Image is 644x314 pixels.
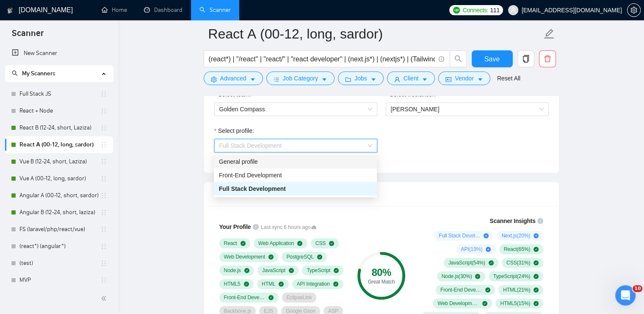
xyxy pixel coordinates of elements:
[224,281,240,287] span: HTML5
[100,226,107,233] span: holder
[422,76,428,83] span: caret-down
[539,50,556,67] button: delete
[262,281,276,287] span: HTML
[533,301,539,306] span: check-circle
[627,7,641,14] a: setting
[7,4,13,17] img: logo
[262,267,285,274] span: JavaScript
[450,50,467,67] button: search
[100,107,107,114] span: holder
[404,74,419,83] span: Client
[266,72,334,85] button: barsJob Categorycaret-down
[490,6,499,15] span: 111
[100,124,107,131] span: holder
[19,136,100,153] a: React А (00-12, long, sardor)
[214,190,255,198] span: Profile Match
[439,56,444,62] span: info-circle
[208,23,542,44] input: Scanner name...
[544,28,555,39] span: edit
[5,27,50,45] span: Scanner
[448,259,485,266] span: JavaScript ( 54 %)
[224,253,265,260] span: Web Development
[261,223,316,231] span: Last sync 6 hours ago
[102,6,127,14] a: homeHome
[19,221,100,238] a: FS (laravel/php/react/vue)
[472,50,513,67] button: Save
[224,267,241,274] span: Node.js
[100,192,107,199] span: holder
[533,287,539,292] span: check-circle
[489,260,494,265] span: check-circle
[100,243,107,250] span: holder
[533,233,539,238] span: plus-circle
[258,240,294,247] span: Web Application
[354,74,367,83] span: Jobs
[333,281,338,286] span: check-circle
[321,76,327,83] span: caret-down
[100,277,107,284] span: holder
[329,241,334,246] span: check-circle
[500,300,530,307] span: HTML5 ( 15 %)
[219,103,372,116] span: Golden Compass
[19,272,100,289] a: MVP
[100,260,107,267] span: holder
[5,170,113,187] li: Vue A (00-12, long, sardor)
[268,295,274,300] span: check-circle
[19,85,100,102] a: Full Stack JS
[475,274,480,279] span: check-circle
[345,76,351,83] span: folder
[5,187,113,204] li: Angular A (00-12, short, sardor)
[204,72,263,85] button: settingAdvancedcaret-down
[283,74,318,83] span: Job Category
[5,153,113,170] li: Vue B (12-24, short, Laziza)
[440,286,482,293] span: Front-End Development ( 22 %)
[485,287,490,292] span: check-circle
[5,204,113,221] li: Angular B (12-24, short, laziza)
[101,294,109,303] span: double-left
[297,241,302,246] span: check-circle
[19,187,100,204] a: Angular A (00-12, short, sardor)
[224,240,237,247] span: React
[5,119,113,136] li: React B (12-24, short, Laziza)
[5,238,113,255] li: (react*) (angular*)
[214,155,377,168] div: General profile
[19,238,100,255] a: (react*) (angular*)
[450,55,466,63] span: search
[19,204,100,221] a: Angular B (12-24, short, laziza)
[199,6,231,14] a: searchScanner
[19,102,100,119] a: React + Node
[100,141,107,148] span: holder
[370,76,376,83] span: caret-down
[297,281,330,287] span: API Integration
[220,74,246,83] span: Advanced
[100,91,107,97] span: holder
[445,76,451,83] span: idcard
[501,232,530,239] span: Next.js ( 20 %)
[244,268,249,273] span: check-circle
[5,45,113,62] li: New Scanner
[455,74,473,83] span: Vendor
[484,233,489,238] span: plus-circle
[100,158,107,165] span: holder
[5,272,113,289] li: MVP
[279,281,284,286] span: check-circle
[5,221,113,238] li: FS (laravel/php/react/vue)
[477,76,483,83] span: caret-down
[439,232,480,239] span: Full Stack Development ( 58 %)
[219,142,282,149] span: Full Stack Development
[268,254,274,259] span: check-circle
[533,247,539,252] span: check-circle
[219,223,251,230] span: Your Profile
[510,7,516,13] span: user
[19,119,100,136] a: React B (12-24, short, Laziza)
[493,273,531,280] span: TypeScript ( 24 %)
[463,6,488,15] span: Connects:
[289,268,294,273] span: check-circle
[453,7,460,14] img: upwork-logo.png
[484,54,500,64] span: Save
[539,55,556,63] span: delete
[307,267,330,274] span: TypeScript
[240,241,246,246] span: check-circle
[503,286,530,293] span: HTML ( 21 %)
[518,55,534,63] span: copy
